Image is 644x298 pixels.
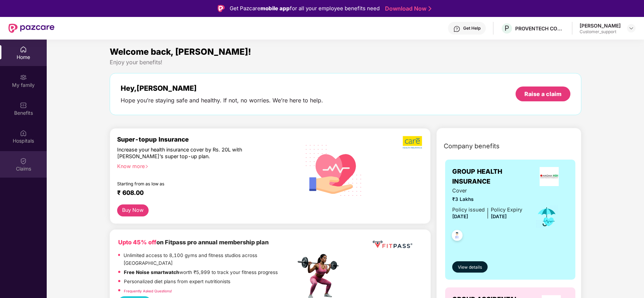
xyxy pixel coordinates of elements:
div: [PERSON_NAME] [580,22,621,29]
div: Get Pazcare for all your employee benefits need [230,4,380,13]
button: View details [452,261,488,273]
img: New Pazcare Logo [8,24,54,33]
img: svg+xml;base64,PHN2ZyBpZD0iSGVscC0zMngzMiIgeG1sbnM9Imh0dHA6Ly93d3cudzMub3JnLzIwMDAvc3ZnIiB3aWR0aD... [453,25,460,32]
img: icon [535,205,558,228]
p: Personalized diet plans from expert nutritionists [124,278,230,285]
div: Raise a claim [524,90,562,98]
div: Starting from as low as [117,181,266,186]
img: svg+xml;base64,PHN2ZyB4bWxucz0iaHR0cDovL3d3dy53My5vcmcvMjAwMC9zdmciIHdpZHRoPSI0OC45NDMiIGhlaWdodD... [449,228,466,245]
span: Company benefits [444,141,500,151]
div: Hope you’re staying safe and healthy. If not, no worries. We’re here to help. [121,97,323,104]
strong: mobile app [260,5,290,12]
img: svg+xml;base64,PHN2ZyBpZD0iRHJvcGRvd24tMzJ4MzIiIHhtbG5zPSJodHRwOi8vd3d3LnczLm9yZy8yMDAwL3N2ZyIgd2... [628,25,634,31]
div: Get Help [463,25,481,31]
div: PROVENTECH CONSULTING PRIVATE LIMITED [515,25,565,32]
p: Unlimited access to 8,100 gyms and fitness studios across [GEOGRAPHIC_DATA] [123,252,295,267]
div: ₹ 608.00 [117,189,289,197]
img: fppp.png [371,238,414,251]
span: GROUP HEALTH INSURANCE [452,167,531,187]
div: Enjoy your benefits! [110,59,581,66]
a: Frequently Asked Questions! [124,289,172,293]
span: P [505,24,509,32]
img: insurerLogo [540,167,559,186]
span: Welcome back, [PERSON_NAME]! [110,47,251,57]
div: Policy issued [452,206,485,214]
img: Stroke [429,5,431,12]
span: [DATE] [452,214,468,219]
img: svg+xml;base64,PHN2ZyBpZD0iSG9zcGl0YWxzIiB4bWxucz0iaHR0cDovL3d3dy53My5vcmcvMjAwMC9zdmciIHdpZHRoPS... [20,130,27,137]
img: Logo [218,5,225,12]
div: Know more [117,163,292,168]
div: Hey, [PERSON_NAME] [121,84,323,93]
div: Increase your health insurance cover by Rs. 20L with [PERSON_NAME]’s super top-up plan. [117,146,265,160]
span: right [145,165,149,168]
a: Download Now [385,5,429,12]
b: Upto 45% off [118,239,156,246]
p: worth ₹5,999 to track your fitness progress [124,269,278,276]
img: svg+xml;base64,PHN2ZyB3aWR0aD0iMjAiIGhlaWdodD0iMjAiIHZpZXdCb3g9IjAgMCAyMCAyMCIgZmlsbD0ibm9uZSIgeG... [20,74,27,81]
img: b5dec4f62d2307b9de63beb79f102df3.png [403,136,423,149]
img: svg+xml;base64,PHN2ZyB4bWxucz0iaHR0cDovL3d3dy53My5vcmcvMjAwMC9zdmciIHhtbG5zOnhsaW5rPSJodHRwOi8vd3... [300,136,368,204]
img: svg+xml;base64,PHN2ZyBpZD0iQ2xhaW0iIHhtbG5zPSJodHRwOi8vd3d3LnczLm9yZy8yMDAwL3N2ZyIgd2lkdGg9IjIwIi... [20,157,27,165]
span: ₹3 Lakhs [452,196,522,203]
img: svg+xml;base64,PHN2ZyBpZD0iQmVuZWZpdHMiIHhtbG5zPSJodHRwOi8vd3d3LnczLm9yZy8yMDAwL3N2ZyIgd2lkdGg9Ij... [20,102,27,109]
span: [DATE] [491,214,507,219]
button: Buy Now [117,204,149,216]
b: on Fitpass pro annual membership plan [118,239,269,246]
span: Cover [452,187,522,195]
strong: Free Noise smartwatch [124,269,179,275]
div: Customer_support [580,29,621,35]
div: Super-topup Insurance [117,136,296,143]
span: View details [458,264,482,271]
img: svg+xml;base64,PHN2ZyBpZD0iSG9tZSIgeG1sbnM9Imh0dHA6Ly93d3cudzMub3JnLzIwMDAvc3ZnIiB3aWR0aD0iMjAiIG... [20,46,27,53]
div: Policy Expiry [491,206,522,214]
